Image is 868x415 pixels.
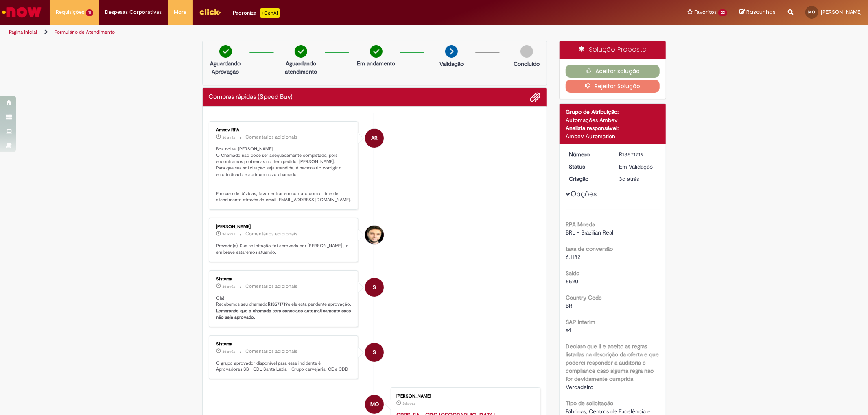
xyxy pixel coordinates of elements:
span: 6520 [566,278,578,285]
b: Country Code [566,294,602,301]
span: Requisições [56,8,84,16]
span: 3d atrás [223,349,236,354]
time: 26/09/2025 16:43:57 [402,401,415,406]
img: img-circle-grey.png [520,45,533,58]
dt: Criação [563,175,613,183]
span: AR [371,128,378,148]
a: Formulário de Atendimento [55,29,115,35]
span: MO [809,9,816,15]
span: S [373,343,376,362]
time: 26/09/2025 16:44:00 [619,175,639,183]
div: Padroniza [233,8,280,18]
b: R13571719 [268,301,288,307]
img: check-circle-green.png [219,45,232,58]
b: SAP Interim [566,318,595,326]
button: Adicionar anexos [530,92,540,102]
div: System [365,343,384,362]
dt: Status [563,163,613,171]
span: 3d atrás [223,232,236,237]
b: taxa de conversão [566,245,613,252]
b: Lembrando que o chamado será cancelado automaticamente caso não seja aprovado. [216,308,353,320]
span: Favoritos [694,8,717,16]
span: 3d atrás [223,135,236,140]
b: Saldo [566,269,579,277]
img: click_logo_yellow_360x200.png [199,6,221,18]
p: Concluído [514,60,540,68]
time: 26/09/2025 16:44:13 [223,284,236,289]
p: Validação [439,60,464,68]
b: RPA Moeda [566,221,595,228]
span: BRL - Brazilian Real [566,229,613,236]
span: 11 [86,9,93,16]
div: Analista responsável: [566,124,660,132]
div: Ambev RPA [365,129,384,148]
button: Rejeitar Solução [566,80,660,93]
button: Aceitar solução [566,65,660,78]
span: Verdadeiro [566,383,593,391]
span: s4 [566,326,571,334]
span: MO [370,395,379,414]
h2: Compras rápidas (Speed Buy) Histórico de tíquete [209,93,293,101]
div: Grupo de Atribuição: [566,108,660,116]
a: Rascunhos [739,9,776,16]
div: [PERSON_NAME] [216,224,352,229]
small: Comentários adicionais [246,134,298,141]
b: Tipo de solicitação [566,400,613,407]
dt: Número [563,150,613,159]
span: Despesas Corporativas [105,8,162,16]
small: Comentários adicionais [246,230,298,237]
p: Aguardando atendimento [281,59,321,76]
span: Rascunhos [746,8,776,16]
div: Ambev Automation [566,132,660,140]
div: Automações Ambev [566,116,660,124]
img: ServiceNow [1,4,43,20]
img: check-circle-green.png [295,45,307,58]
div: R13571719 [619,150,657,159]
span: S [373,278,376,297]
small: Comentários adicionais [246,348,298,355]
div: Em Validação [619,163,657,171]
div: System [365,278,384,297]
div: [PERSON_NAME] [396,394,532,399]
time: 26/09/2025 18:12:23 [223,135,236,140]
p: Aguardando Aprovação [206,59,245,76]
img: arrow-next.png [445,45,458,58]
p: Olá! Recebemos seu chamado e ele esta pendente aprovação. [216,295,352,321]
span: 23 [718,9,727,16]
span: 6.1182 [566,253,580,261]
p: Em andamento [357,59,395,67]
span: [PERSON_NAME] [821,9,862,15]
p: +GenAi [260,8,280,18]
span: More [174,8,187,16]
img: check-circle-green.png [370,45,383,58]
a: Página inicial [9,29,37,35]
div: Sistema [216,342,352,347]
time: 26/09/2025 16:45:38 [223,232,236,237]
p: Prezado(a), Sua solicitação foi aprovada por [PERSON_NAME] , e em breve estaremos atuando. [216,243,352,255]
time: 26/09/2025 16:44:09 [223,349,236,354]
span: 3d atrás [223,284,236,289]
span: 3d atrás [402,401,415,406]
span: BR [566,302,572,309]
div: 26/09/2025 16:44:00 [619,175,657,183]
ul: Trilhas de página [6,25,573,40]
p: Boa noite, [PERSON_NAME]! O Chamado não pôde ser adequadamente completado, pois encontramos probl... [216,146,352,203]
p: O grupo aprovador disponível para esse incidente é: Aprovadores SB - CDL Santa Luzia - Grupo cerv... [216,360,352,373]
small: Comentários adicionais [246,283,298,290]
div: Weslei Da Silva Filsen [365,226,384,244]
div: Sistema [216,277,352,282]
b: Declaro que li e aceito as regras listadas na descrição da oferta e que poderei responder a audit... [566,343,659,382]
span: 3d atrás [619,175,639,183]
div: Maria Damasceno De Oliveira [365,395,384,414]
div: Solução Proposta [560,41,666,59]
div: Ambev RPA [216,128,352,133]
